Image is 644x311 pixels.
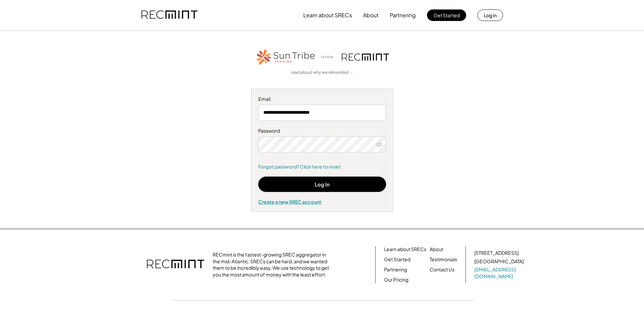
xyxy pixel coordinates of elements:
[430,246,443,253] a: About
[363,8,379,22] button: About
[430,256,457,263] a: Testimonials
[319,54,338,60] div: is now
[474,250,519,257] div: [STREET_ADDRESS]
[390,8,416,22] button: Partnering
[141,4,197,27] img: recmint-logotype%403x.png
[258,128,386,134] div: Password
[255,48,316,66] img: STT_Horizontal_Logo%2B-%2BColor.png
[147,253,204,276] img: recmint-logotype%403x.png
[213,251,333,278] div: RECmint is the fastest-growing SREC aggregator in the mid-Atlantic. SRECs can be hard, and we wan...
[384,266,407,273] a: Partnering
[384,276,408,283] a: Our Pricing
[384,256,410,263] a: Get Started
[427,9,466,21] button: Get Started
[258,199,386,205] div: Create a new SREC account
[303,8,352,22] button: Learn about SRECs
[291,70,353,75] a: read about why we rebranded →
[258,96,386,103] div: Email
[477,9,503,21] button: Log in
[430,266,454,273] a: Contact Us
[384,246,426,253] a: Learn about SRECs
[258,177,386,192] button: Log In
[474,258,524,265] div: [GEOGRAPHIC_DATA]
[474,266,525,280] a: [EMAIL_ADDRESS][DOMAIN_NAME]
[258,163,386,170] a: Forgot password? Click here to reset.
[342,53,389,61] img: recmint-logotype%403x.png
